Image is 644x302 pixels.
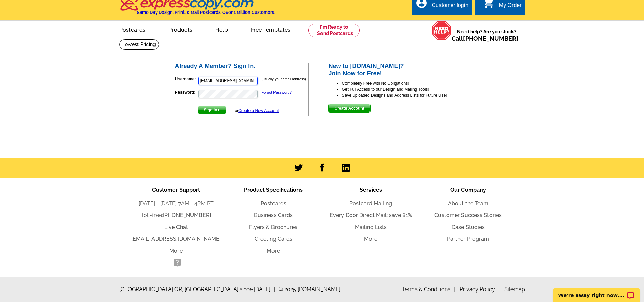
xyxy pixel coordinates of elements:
a: Partner Program [447,236,489,242]
h2: New to [DOMAIN_NAME]? Join Now for Free! [328,63,470,77]
span: Product Specifications [244,187,303,193]
a: Free Templates [240,21,302,37]
a: shopping_cart My Order [483,1,522,10]
img: npw-badge-icon-locked.svg [250,91,256,97]
span: Create Account [329,104,370,112]
a: About the Team [448,200,488,207]
a: Forgot Password? [262,90,292,94]
a: Postcard Mailing [349,200,392,207]
span: Our Company [450,187,486,193]
h2: Already A Member? Sign In. [175,63,308,70]
a: [PHONE_NUMBER] [163,212,211,218]
a: Every Door Direct Mail: save 81% [330,212,412,218]
a: Create a New Account [238,108,279,113]
span: Customer Support [152,187,200,193]
span: Call [452,35,518,42]
a: Live Chat [164,224,188,230]
iframe: LiveChat chat widget [549,281,644,302]
span: Sign In [198,106,226,114]
a: [EMAIL_ADDRESS][DOMAIN_NAME] [131,236,221,242]
a: Customer Success Stories [434,212,502,218]
img: help [432,21,452,40]
h4: Same Day Design, Print, & Mail Postcards. Over 1 Million Customers. [137,10,275,15]
a: Help [205,21,239,37]
li: Get Full Access to our Design and Mailing Tools! [342,86,470,92]
div: Customer login [432,2,468,12]
li: Toll-free: [127,211,225,219]
li: Save Uploaded Designs and Address Lists for Future Use! [342,92,470,98]
label: Password: [175,89,198,95]
a: [PHONE_NUMBER] [463,35,518,42]
a: Case Studies [452,224,485,230]
small: (usually your email address) [262,77,306,81]
a: Mailing Lists [355,224,387,230]
img: button-next-arrow-white.png [217,108,220,111]
a: Flyers & Brochures [249,224,297,230]
li: [DATE] - [DATE] 7AM - 4PM PT [127,200,225,208]
span: [GEOGRAPHIC_DATA] OR, [GEOGRAPHIC_DATA] since [DATE] [119,285,275,294]
button: Sign In [198,106,226,114]
a: Business Cards [254,212,293,218]
label: Username: [175,76,198,82]
button: Create Account [328,104,370,113]
span: © 2025 [DOMAIN_NAME] [279,285,340,294]
div: My Order [499,2,522,12]
li: Completely Free with No Obligations! [342,80,470,86]
a: More [169,248,183,254]
a: Sitemap [504,286,525,293]
a: Privacy Policy [460,286,500,293]
img: npw-badge-icon-locked.svg [250,78,256,84]
a: Terms & Conditions [402,286,455,293]
a: Postcards [109,21,157,37]
a: Products [158,21,203,37]
a: Same Day Design, Print, & Mail Postcards. Over 1 Million Customers. [119,2,275,15]
a: Postcards [261,200,286,207]
span: Need help? Are you stuck? [452,28,522,42]
a: Greeting Cards [255,236,292,242]
span: Services [360,187,382,193]
a: More [364,236,377,242]
a: More [267,248,280,254]
a: account_circle Customer login [415,1,468,10]
div: or [235,108,279,114]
